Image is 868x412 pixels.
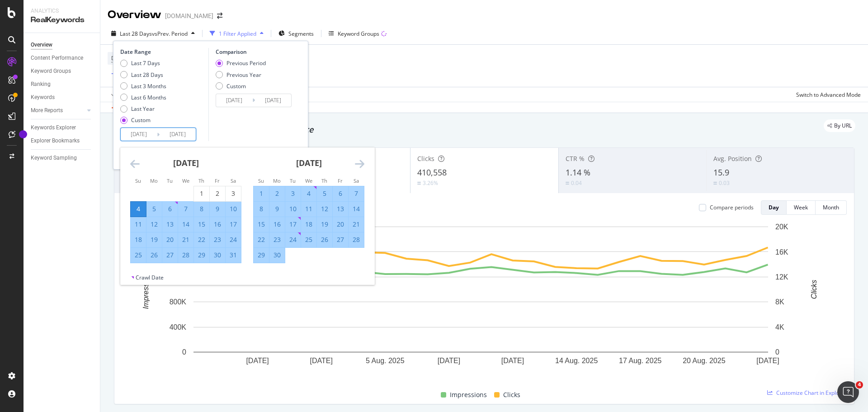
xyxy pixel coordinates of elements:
div: 6 [162,204,178,213]
div: Crawl Date [136,274,164,281]
a: Keyword Groups [31,66,94,76]
div: Keyword Groups [338,30,379,38]
div: 24 [285,235,301,244]
a: More Reports [31,106,85,115]
div: Date Range [120,48,206,56]
td: Selected. Thursday, May 15, 2025 [194,217,210,232]
td: Selected. Monday, June 23, 2025 [269,232,285,247]
div: Day [769,204,779,211]
div: arrow-right-arrow-left [217,13,222,19]
div: 14 [349,204,364,213]
td: Selected. Wednesday, May 28, 2025 [178,247,194,263]
div: Last 6 Months [120,94,166,101]
td: Selected. Sunday, June 29, 2025 [254,247,269,263]
td: Selected. Monday, June 9, 2025 [269,201,285,217]
div: Last 28 Days [120,71,166,79]
a: Customize Chart in Explorer [767,389,847,397]
div: Keywords Explorer [31,123,76,133]
div: 25 [131,251,146,260]
span: 410,558 [417,167,447,178]
td: Choose Thursday, May 1, 2025 as your check-out date. It’s available. [194,186,210,201]
div: Custom [216,82,266,90]
div: 17 [226,220,241,229]
div: Switch to Advanced Mode [796,91,861,99]
div: 11 [301,204,316,213]
td: Selected. Tuesday, May 13, 2025 [162,217,178,232]
td: Selected. Monday, May 12, 2025 [146,217,162,232]
td: Selected. Wednesday, May 7, 2025 [178,201,194,217]
div: 21 [178,235,193,244]
div: Last 7 Days [120,59,166,67]
div: 15 [254,220,269,229]
div: Explorer Bookmarks [31,136,80,146]
text: 400K [170,323,187,331]
div: 7 [178,204,193,213]
div: Calendar [120,147,374,274]
span: 15.9 [713,167,729,178]
div: 2 [210,189,225,198]
span: CTR % [566,154,585,163]
div: 20 [333,220,348,229]
input: End Date [160,128,196,141]
text: [DATE] [438,357,460,365]
small: Fr [215,177,220,184]
span: Clicks [417,154,434,163]
td: Selected. Saturday, May 17, 2025 [226,217,241,232]
div: 1 Filter Applied [219,30,256,38]
div: Keyword Groups [31,66,71,76]
div: 4 [301,189,316,198]
div: [DOMAIN_NAME] [165,11,213,20]
td: Selected. Thursday, May 8, 2025 [194,201,210,217]
div: 26 [317,235,332,244]
div: 17 [285,220,301,229]
div: Compare periods [710,204,754,211]
small: Th [198,177,204,184]
div: 18 [301,220,316,229]
img: Equal [566,182,569,185]
td: Selected. Saturday, June 28, 2025 [349,232,364,247]
div: Ranking [31,80,51,89]
small: Tu [290,177,296,184]
text: 16K [775,248,788,256]
button: Week [787,200,816,215]
text: 5 Aug. 2025 [366,357,405,365]
div: 22 [254,235,269,244]
span: vs Prev. Period [152,30,188,38]
td: Selected. Friday, May 16, 2025 [210,217,226,232]
div: 27 [333,235,348,244]
div: 26 [146,251,162,260]
text: Clicks [810,280,818,299]
div: More Reports [31,106,63,115]
td: Selected. Tuesday, June 17, 2025 [285,217,301,232]
div: A chart. [122,222,840,379]
div: 12 [317,204,332,213]
div: 9 [210,204,225,213]
input: End Date [255,94,291,107]
td: Selected. Thursday, June 19, 2025 [317,217,333,232]
div: 3 [226,189,241,198]
div: 6 [333,189,348,198]
text: [DATE] [501,357,524,365]
div: 31 [226,251,241,260]
button: Switch to Advanced Mode [793,87,861,102]
text: 8K [775,298,784,306]
div: legacy label [824,119,855,132]
div: Move forward to switch to the next month. [355,158,364,170]
div: Previous Year [216,71,266,79]
input: Start Date [216,94,252,107]
div: 9 [269,204,285,213]
div: Comparison [216,48,294,56]
div: 14 [178,220,193,229]
td: Selected. Sunday, June 22, 2025 [254,232,269,247]
div: 22 [194,235,209,244]
div: 27 [162,251,178,260]
td: Selected. Saturday, June 21, 2025 [349,217,364,232]
div: 18 [131,235,146,244]
td: Selected. Sunday, June 8, 2025 [254,201,269,217]
div: Last 3 Months [120,82,166,90]
text: Impressions [142,270,150,309]
span: 4 [856,381,863,388]
text: [DATE] [246,357,269,365]
td: Selected. Friday, May 30, 2025 [210,247,226,263]
div: 28 [178,251,193,260]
